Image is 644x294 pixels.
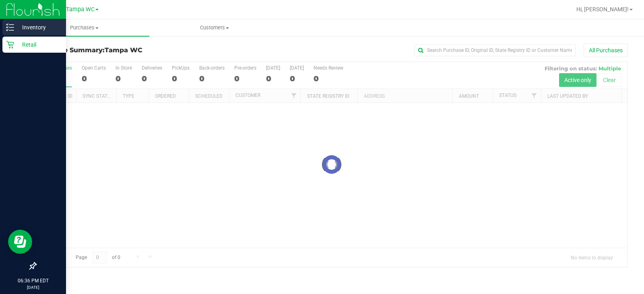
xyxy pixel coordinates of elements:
[8,230,32,254] iframe: Resource center
[14,40,62,49] p: Retail
[6,23,14,31] inline-svg: Inventory
[584,43,628,57] button: All Purchases
[19,24,149,31] span: Purchases
[14,23,62,32] p: Inventory
[4,277,62,284] p: 06:36 PM EDT
[35,47,233,54] h3: Purchase Summary:
[150,24,279,31] span: Customers
[415,44,576,56] input: Search Purchase ID, Original ID, State Registry ID or Customer Name...
[66,6,95,13] span: Tampa WC
[105,46,142,54] span: Tampa WC
[4,284,62,290] p: [DATE]
[149,19,279,36] a: Customers
[19,19,149,36] a: Purchases
[576,6,629,12] span: Hi, [PERSON_NAME]!
[6,41,14,49] inline-svg: Retail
